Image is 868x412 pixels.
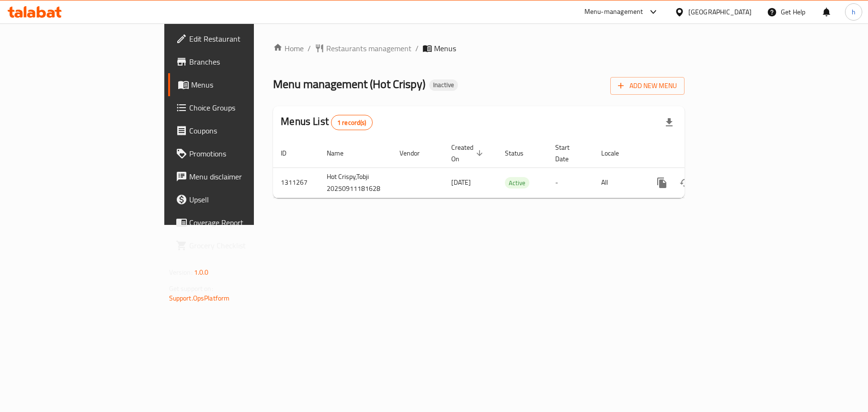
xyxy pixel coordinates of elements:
span: Menu management ( Hot Crispy ) [273,73,425,95]
a: Coverage Report [168,211,309,234]
div: Export file [658,111,681,134]
div: [GEOGRAPHIC_DATA] [688,7,752,17]
th: Actions [643,139,750,168]
td: Hot Crispy,Tobji 20250911181628 [319,167,392,198]
a: Coupons [168,119,309,142]
span: Locale [601,147,631,159]
td: All [594,167,643,198]
span: Branches [189,56,302,67]
td: - [548,167,594,198]
nav: breadcrumb [273,43,685,54]
a: Choice Groups [168,96,309,119]
span: Coverage Report [189,217,302,228]
span: Vendor [400,147,432,159]
span: Upsell [189,194,302,205]
li: / [308,43,311,54]
a: Branches [168,50,309,73]
span: Menus [434,43,456,54]
span: Inactive [429,81,458,89]
div: Inactive [429,79,458,91]
span: 1 record(s) [331,118,372,127]
h2: Menus List [281,114,372,130]
span: Promotions [189,148,302,159]
span: Active [505,178,529,189]
span: Edit Restaurant [189,33,302,45]
table: enhanced table [273,139,750,198]
button: Add New Menu [610,77,685,95]
span: Grocery Checklist [189,240,302,251]
span: 1.0.0 [194,266,209,278]
span: Name [327,147,356,159]
div: Active [505,177,529,189]
a: Upsell [168,188,309,211]
span: Status [505,147,536,159]
button: more [651,171,674,194]
a: Restaurants management [315,43,411,54]
span: Created On [451,142,486,165]
span: Add New Menu [618,80,677,92]
a: Menu disclaimer [168,165,309,188]
a: Support.OpsPlatform [169,292,230,304]
a: Promotions [168,142,309,165]
div: Menu-management [584,6,643,18]
button: Change Status [674,171,697,194]
span: Menu disclaimer [189,171,302,182]
span: Get support on: [169,282,213,295]
a: Menus [168,73,309,96]
span: Start Date [555,142,582,165]
span: [DATE] [451,176,471,189]
span: h [852,7,856,17]
span: Menus [191,79,302,90]
a: Edit Restaurant [168,27,309,50]
span: ID [281,147,299,159]
span: Restaurants management [326,43,411,54]
div: Total records count [331,115,373,130]
a: Grocery Checklist [168,234,309,257]
li: / [415,43,419,54]
span: Version: [169,266,193,278]
span: Choice Groups [189,102,302,113]
span: Coupons [189,125,302,136]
